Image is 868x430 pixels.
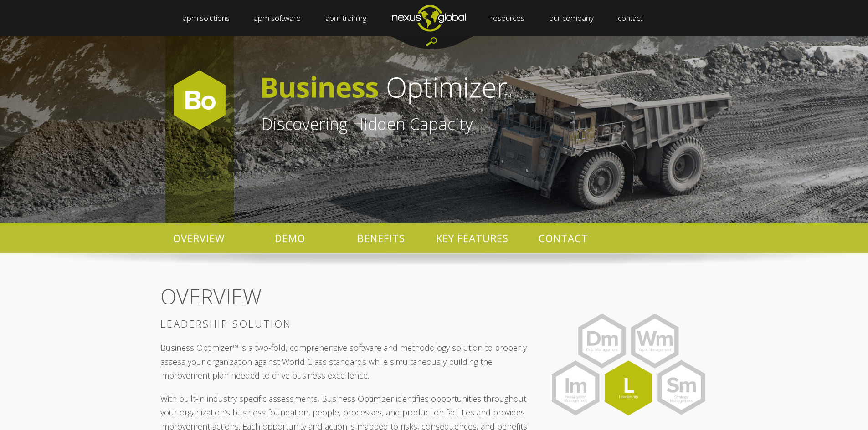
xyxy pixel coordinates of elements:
h3: LEADERSHIP SOLUTION [160,318,531,329]
p: CONTACT [518,223,609,253]
img: Bo [168,68,231,132]
span: OVERVIEW [160,282,262,310]
p: BENEFITS [336,223,427,253]
p: KEY FEATURES [427,223,518,253]
h1: Discovering Hidden Capacity [261,116,703,132]
p: DEMO [245,223,336,253]
img: BusOpthorizontal-no-icon-1 [261,59,565,116]
p: OVERVIEW [154,223,245,253]
p: Business Optimizer™ is a two-fold, comprehensive software and methodology solution to properly as... [160,341,531,383]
